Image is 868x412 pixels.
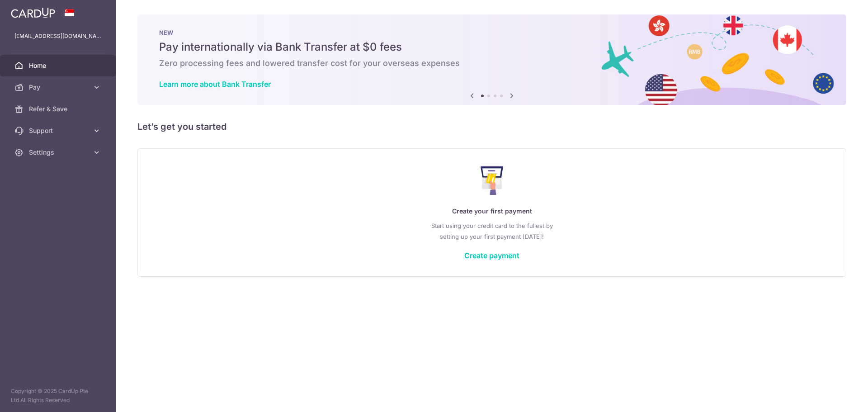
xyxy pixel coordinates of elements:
span: Settings [29,148,89,157]
p: NEW [159,29,825,36]
img: Bank transfer banner [137,14,846,105]
h5: Pay internationally via Bank Transfer at $0 fees [159,40,825,54]
p: Create your first payment [156,206,828,217]
a: Create payment [464,251,519,260]
h6: Zero processing fees and lowered transfer cost for your overseas expenses [159,58,825,69]
p: [EMAIL_ADDRESS][DOMAIN_NAME] [14,32,101,41]
span: Home [29,61,89,70]
span: Pay [29,83,89,92]
img: Make Payment [481,166,504,195]
span: Refer & Save [29,104,89,114]
a: Learn more about Bank Transfer [159,80,271,89]
p: Start using your credit card to the fullest by setting up your first payment [DATE]! [156,220,828,242]
span: Support [29,126,89,135]
h5: Let’s get you started [137,119,846,134]
img: CardUp [11,7,55,18]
